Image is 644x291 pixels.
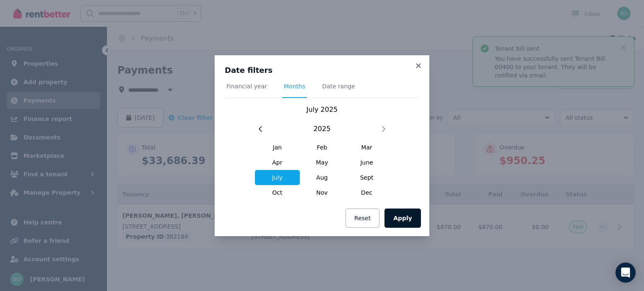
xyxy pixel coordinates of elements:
[225,82,419,98] nav: Tabs
[300,155,345,170] span: May
[300,185,345,200] span: Nov
[300,170,345,185] span: Aug
[300,140,345,155] span: Feb
[226,82,267,90] span: Financial year
[344,155,389,170] span: June
[314,124,331,134] span: 2025
[322,82,355,90] span: Date range
[344,185,389,200] span: Dec
[255,140,300,155] span: Jan
[225,65,419,75] h3: Date filters
[384,209,421,228] button: Apply
[344,140,389,155] span: Mar
[345,209,379,228] button: Reset
[615,263,636,283] div: Open Intercom Messenger
[284,82,305,90] span: Months
[344,170,389,185] span: Sept
[255,155,300,170] span: Apr
[306,106,338,113] span: July 2025
[255,185,300,200] span: Oct
[255,170,300,185] span: July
